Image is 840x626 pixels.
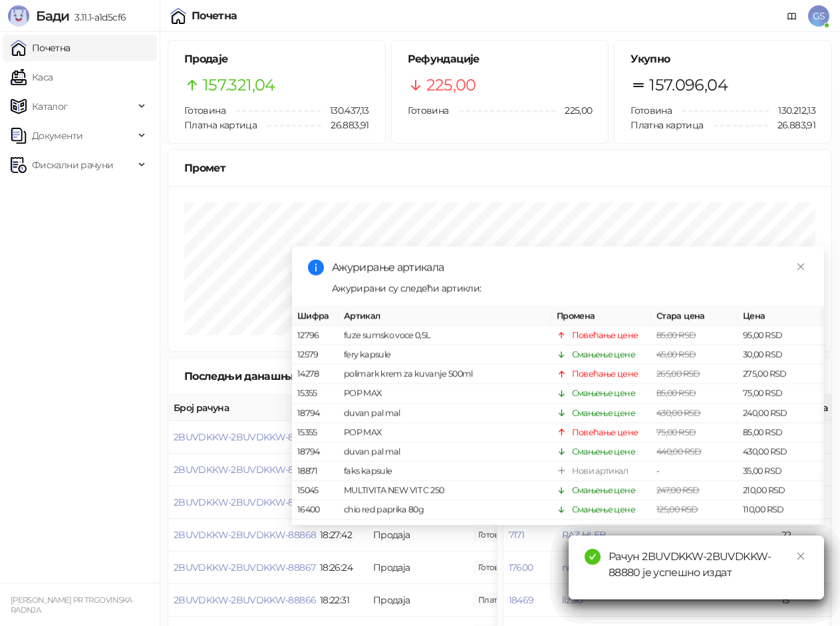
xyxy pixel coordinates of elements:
[656,330,696,340] span: 85,00 RSD
[572,387,635,400] div: Смањење цене
[572,503,635,516] div: Смањење цене
[69,11,126,23] span: 3.11.1-a1d5cf6
[656,349,696,359] span: 45,00 RSD
[738,384,824,403] td: 75,00 RSD
[339,404,551,423] td: duvan pal mal
[426,73,476,98] span: 225,00
[339,500,551,520] td: chio red paprika 80g
[174,561,315,573] span: 2BUVDKKW-2BUVDKKW-88867
[562,594,583,606] span: lizalo
[738,481,824,500] td: 210,00 RSD
[339,384,551,403] td: POP MAX
[292,307,339,326] th: Шифра
[184,104,225,116] span: Готовина
[572,406,635,420] div: Смањење цене
[184,160,815,176] div: Промет
[36,8,69,24] span: Бади
[368,551,468,584] td: Продаја
[656,504,698,514] span: 125,00 RSD
[292,384,339,403] td: 15355
[184,119,257,131] span: Платна картица
[572,329,638,342] div: Повећање цене
[572,464,628,478] div: Нови артикал
[174,594,316,606] button: 2BUVDKKW-2BUVDKKW-88866
[656,485,700,495] span: 247,00 RSD
[315,551,368,584] td: 18:26:24
[339,326,551,345] td: fuze sumsko voce 0,5L
[174,496,316,508] button: 2BUVDKKW-2BUVDKKW-88869
[738,462,824,481] td: 35,00 RSD
[32,152,113,178] span: Фискални рачуни
[368,584,468,617] td: Продаја
[308,259,324,275] span: info-circle
[292,500,339,520] td: 16400
[339,481,551,500] td: MULTIVITA NEW VIT C 250
[769,103,815,118] span: 130.212,13
[11,64,53,90] a: Каса
[408,104,449,116] span: Готовина
[292,423,339,442] td: 15355
[292,326,339,345] td: 12796
[572,348,635,361] div: Смањење цене
[174,431,313,443] button: 2BUVDKKW-2BUVDKKW-88871
[656,524,698,534] span: 135,00 RSD
[11,595,132,615] small: [PERSON_NAME] PR TRGOVINSKA RADNJA
[339,442,551,462] td: duvan pal mal
[738,520,824,539] td: 130,00 RSD
[184,368,360,385] div: Последњи данашњи рачуни
[292,481,339,500] td: 15045
[339,423,551,442] td: POP MAX
[656,388,696,398] span: 85,00 RSD
[192,11,237,21] div: Почетна
[738,442,824,462] td: 430,00 RSD
[651,462,738,481] td: -
[339,307,551,326] th: Артикал
[332,259,808,275] div: Ажурирање артикала
[738,326,824,345] td: 95,00 RSD
[551,307,651,326] th: Промена
[292,520,339,539] td: 12560
[174,529,316,541] span: 2BUVDKKW-2BUVDKKW-88868
[738,500,824,520] td: 110,00 RSD
[292,404,339,423] td: 18794
[339,462,551,481] td: faks kapsule
[11,35,70,61] a: Почетна
[572,367,638,381] div: Повећање цене
[656,446,702,456] span: 440,00 RSD
[808,5,829,27] span: GS
[555,103,592,118] span: 225,00
[630,51,815,67] h5: Укупно
[572,445,635,458] div: Смањење цене
[292,442,339,462] td: 18794
[408,51,593,67] h5: Рефундације
[184,51,369,67] h5: Продаје
[168,395,315,421] th: Број рачуна
[339,520,551,539] td: PAVLAKA 400G
[572,426,638,439] div: Повећање цене
[339,345,551,365] td: fery kapsule
[796,262,805,271] span: close
[509,594,534,606] button: 18469
[8,5,29,27] img: Logo
[473,560,518,575] span: 160,00
[32,93,68,120] span: Каталог
[32,122,82,149] span: Документи
[656,408,701,418] span: 430,00 RSD
[321,103,369,118] span: 130.437,13
[572,522,635,536] div: Смањење цене
[473,593,544,607] span: 480,00
[656,369,700,379] span: 265,00 RSD
[651,307,738,326] th: Стара цена
[562,561,601,573] button: nescafe 3
[781,5,803,27] a: Документација
[292,345,339,365] td: 12579
[339,365,551,384] td: polimark krem za kuvanje 500ml
[174,464,315,476] button: 2BUVDKKW-2BUVDKKW-88870
[793,259,808,274] a: Close
[738,365,824,384] td: 275,00 RSD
